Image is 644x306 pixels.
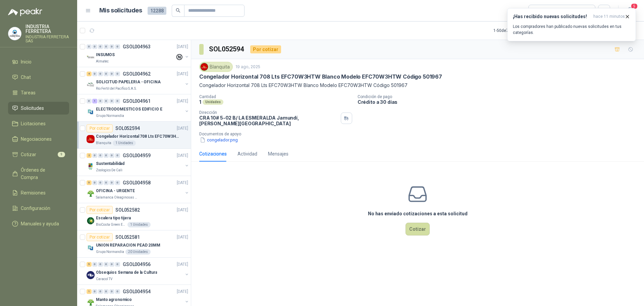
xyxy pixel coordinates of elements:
[123,72,151,76] p: GSOL004962
[98,44,103,49] div: 0
[96,242,160,249] p: UNION REPARACION PEAD 20MM
[98,262,103,267] div: 0
[87,179,190,200] a: 5 0 0 0 0 0 GSOL004958[DATE] Company LogoOFICINA - URGENTESalamanca Oleaginosas SAS
[109,99,114,103] div: 0
[176,8,180,13] span: search
[8,202,69,215] a: Configuración
[96,249,124,255] p: Grupo Normandía
[109,44,114,49] div: 0
[87,70,190,91] a: 4 0 0 0 0 0 GSOL004962[DATE] Company LogoSOLICITUD PAPELERIA - OFICINARio Fertil del Pacífico S.A.S.
[96,188,135,194] p: OFICINA - URGENTE
[8,186,69,199] a: Remisiones
[8,148,69,161] a: Cotizar9
[98,289,103,294] div: 0
[127,222,151,227] div: 1 Unidades
[8,27,21,40] img: Company Logo
[96,59,109,64] p: Almatec
[368,210,468,217] h3: No has enviado cotizaciones a esta solicitud
[87,99,92,103] div: 0
[177,152,188,159] p: [DATE]
[98,72,103,76] div: 0
[8,71,69,84] a: Chat
[92,289,97,294] div: 0
[123,262,151,267] p: GSOL004956
[177,44,188,50] p: [DATE]
[115,289,120,294] div: 0
[87,43,190,64] a: 0 0 0 0 0 0 GSOL004963[DATE] Company LogoINSUMOSAlmatec
[199,82,636,89] p: Congelador Horizontal 708 Lts EFC70W3HTW Blanco Modelo EFC70W3HTW Código 501967
[358,94,641,99] p: Condición de pago
[87,206,113,214] div: Por cotizar
[199,115,338,126] p: CRA 10# 5-02 B/ LA ESMERALDA Jamundí , [PERSON_NAME][GEOGRAPHIC_DATA]
[21,135,52,143] span: Negociaciones
[104,180,109,185] div: 0
[87,233,113,241] div: Por cotizar
[199,132,641,136] p: Documentos de apoyo
[8,117,69,130] a: Licitaciones
[87,271,95,279] img: Company Logo
[87,135,95,143] img: Company Logo
[177,261,188,268] p: [DATE]
[109,180,114,185] div: 0
[513,24,630,36] p: Los compradores han publicado nuevas solicitudes en tus categorías.
[92,262,97,267] div: 0
[109,262,114,267] div: 0
[199,136,238,143] button: congelador.png
[96,86,137,91] p: Rio Fertil del Pacífico S.A.S.
[8,133,69,145] a: Negociaciones
[96,215,131,221] p: Escalera tipo tijera
[201,63,208,71] img: Company Logo
[115,153,120,158] div: 0
[87,217,95,225] img: Company Logo
[96,269,157,276] p: Obsequios Semana de la Cultura
[115,208,140,212] p: SOL052582
[96,276,112,282] p: Caracol TV
[99,6,142,15] h1: Mis solicitudes
[199,99,201,105] p: 1
[98,153,103,158] div: 0
[21,120,46,127] span: Licitaciones
[250,45,281,53] div: Por cotizar
[104,289,109,294] div: 0
[21,166,63,181] span: Órdenes de Compra
[199,150,227,158] div: Cotizaciones
[177,289,188,295] p: [DATE]
[533,7,547,14] div: Todas
[21,220,59,227] span: Manuales y ayuda
[123,289,151,294] p: GSOL004954
[98,99,103,103] div: 0
[177,180,188,186] p: [DATE]
[77,203,191,230] a: Por cotizarSOL052582[DATE] Company LogoEscalera tipo tijeraBioCosta Green Energy S.A.S1 Unidades
[98,180,103,185] div: 0
[87,97,190,119] a: 0 1 0 0 0 0 GSOL004961[DATE] Company LogoELECTRODOMESTICOS EDIFICIO EGrupo Normandía
[77,122,191,149] a: Por cotizarSOL052594[DATE] Company LogoCongelador Horizontal 708 Lts EFC70W3HTW Blanco Modelo EFC...
[104,44,109,49] div: 0
[96,113,124,119] p: Grupo Normandía
[87,72,92,76] div: 4
[235,64,260,70] p: 19 ago, 2025
[125,249,151,255] div: 20 Unidades
[21,151,36,158] span: Cotizar
[92,44,97,49] div: 0
[177,125,188,132] p: [DATE]
[25,35,69,43] p: INDUSTRIA FERRETERA SAS
[8,217,69,230] a: Manuales y ayuda
[58,152,65,157] span: 9
[87,162,95,170] img: Company Logo
[104,99,109,103] div: 0
[113,140,136,146] div: 1 Unidades
[87,44,92,49] div: 0
[203,99,223,105] div: Unidades
[177,71,188,77] p: [DATE]
[8,86,69,99] a: Tareas
[115,235,140,239] p: SOL052581
[96,52,115,58] p: INSUMOS
[87,180,92,185] div: 5
[115,180,120,185] div: 0
[199,110,338,115] p: Dirección
[25,24,69,34] p: INDUSTRIA FERRETERA
[268,150,288,158] div: Mensajes
[123,44,151,49] p: GSOL004963
[96,140,111,146] p: Blanquita
[8,164,69,184] a: Órdenes de Compra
